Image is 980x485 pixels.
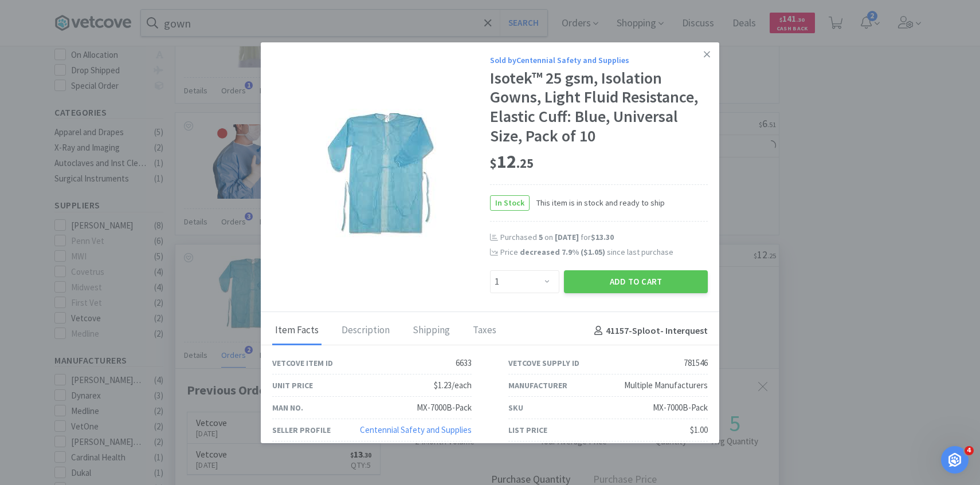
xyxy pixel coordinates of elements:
div: 6633 [456,356,472,370]
h4: 41157 - Sploot- Interquest [590,324,708,338]
div: Manufacturer [508,379,567,392]
div: SKU [508,401,523,414]
button: Add to Cart [564,270,708,293]
span: decreased 7.9 % ( ) [520,247,605,257]
div: Seller Profile [272,424,331,436]
span: $13.30 [591,232,614,242]
div: Man No. [272,401,303,414]
span: $1.05 [583,247,602,257]
div: List Price [508,424,547,436]
div: MX-7000B-Pack [653,401,708,415]
div: Taxes [470,317,499,345]
div: $1.00 [690,423,708,437]
div: Isotek™ 25 gsm, Isolation Gowns, Light Fluid Resistance, Elastic Cuff: Blue, Universal Size, Pack... [490,69,708,145]
span: This item is in stock and ready to ship [530,196,665,209]
img: cb7938d89c584c5586cafc5a0dbaf7ba.jpg [317,109,446,238]
span: 12 [490,150,534,173]
div: Unit Price [272,379,313,392]
div: Description [339,317,393,345]
div: Shipping [410,317,453,345]
div: Purchased on for [500,232,708,243]
div: Vetcove Supply ID [508,357,579,369]
a: Centennial Safety and Supplies [360,424,472,435]
span: [DATE] [555,232,579,242]
div: Vetcove Item ID [272,357,333,369]
span: $ [490,155,497,171]
span: 4 [965,446,974,455]
div: Item Facts [272,317,322,345]
span: . 25 [516,155,534,171]
span: In Stock [491,196,529,210]
span: 5 [539,232,543,242]
div: Sold by Centennial Safety and Supplies [490,54,708,66]
div: 781546 [684,356,708,370]
div: MX-7000B-Pack [417,401,472,415]
div: Multiple Manufacturers [624,378,708,392]
div: Price since last purchase [500,246,708,258]
div: $1.23/each [434,378,472,392]
iframe: Intercom live chat [941,446,969,474]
